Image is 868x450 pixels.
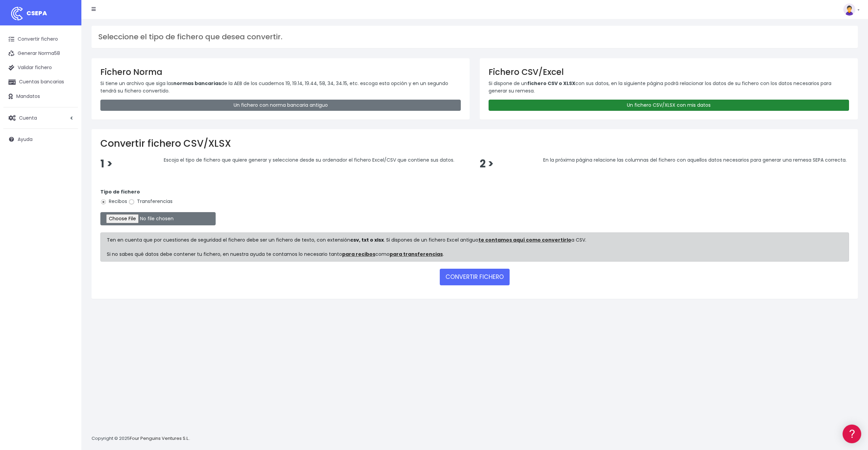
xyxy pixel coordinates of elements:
[7,86,129,96] a: Formatos
[129,198,173,205] label: Transferencias
[489,80,849,95] p: Si dispone de un con sus datos, en la siguiente página podrá relacionar los datos de su fichero c...
[3,89,78,104] a: Mandatos
[489,67,849,77] h3: Fichero CSV/Excel
[93,195,131,202] a: POWERED BY ENCHANT
[350,237,384,243] strong: csv, txt o xlsx
[100,138,849,149] h2: Convertir fichero CSV/XLSX
[478,237,571,243] a: te contamos aquí como convertirlo
[3,111,78,125] a: Cuenta
[7,163,129,169] div: Programadores
[100,157,113,171] span: 1 >
[100,80,461,95] p: Si tiene un archivo que siga las de la AEB de los cuadernos 19, 19.14, 19.44, 58, 34, 34.15, etc....
[7,145,129,156] a: General
[100,67,461,77] h3: Fichero Norma
[98,33,851,41] h3: Seleccione el tipo de fichero que desea convertir.
[18,136,33,143] span: Ayuda
[164,157,454,163] span: Escoja el tipo de fichero que quiere generar y seleccione desde su ordenador el fichero Excel/CSV...
[527,80,575,87] strong: fichero CSV o XLSX
[100,188,140,195] strong: Tipo de fichero
[3,32,78,46] a: Convertir fichero
[3,61,78,75] a: Validar fichero
[7,135,129,141] div: Facturación
[7,117,129,128] a: Perfiles de empresas
[7,75,129,81] div: Convertir ficheros
[26,9,47,17] span: CSEPA
[3,46,78,61] a: Generar Norma58
[100,100,461,111] a: Un fichero con norma bancaria antiguo
[130,435,189,442] a: Four Penguins Ventures S.L.
[100,198,127,205] label: Recibos
[100,232,849,262] div: Ten en cuenta que por cuestiones de seguridad el fichero debe ser un fichero de texto, con extens...
[843,3,855,16] img: profile
[7,181,129,193] button: Contáctanos
[3,132,78,146] a: Ayuda
[7,58,129,68] a: Información general
[543,157,847,163] span: En la próxima página relacione las columnas del fichero con aquellos datos necesarios para genera...
[480,157,494,171] span: 2 >
[7,96,129,107] a: Problemas habituales
[92,435,190,442] p: Copyright © 2025 .
[440,269,510,285] button: CONVERTIR FICHERO
[390,251,443,258] a: para transferencias
[3,75,78,89] a: Cuentas bancarias
[173,80,221,87] strong: normas bancarias
[8,5,25,22] img: logo
[19,114,37,121] span: Cuenta
[7,47,129,54] div: Información general
[7,173,129,184] a: API
[489,100,849,111] a: Un fichero CSV/XLSX con mis datos
[342,251,375,258] a: para recibos
[7,107,129,117] a: Videotutoriales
